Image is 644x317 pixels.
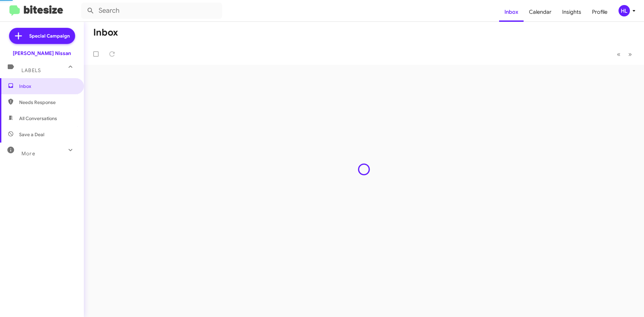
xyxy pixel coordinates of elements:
div: HL [619,5,630,16]
span: Labels [21,67,41,73]
span: Special Campaign [29,33,70,39]
input: Search [81,3,222,19]
a: Calendar [524,2,557,22]
a: Insights [557,2,587,22]
a: Special Campaign [9,28,75,44]
span: Needs Response [19,99,76,106]
nav: Page navigation example [613,47,636,61]
span: Save a Deal [19,131,44,138]
button: Next [624,47,636,61]
button: Previous [613,47,625,61]
h1: Inbox [93,27,118,38]
a: Profile [587,2,613,22]
span: More [21,151,35,157]
span: « [617,50,621,58]
div: [PERSON_NAME] Nissan [13,50,71,57]
span: Inbox [19,83,76,90]
span: » [628,50,632,58]
a: Inbox [499,2,524,22]
button: HL [613,5,637,16]
span: All Conversations [19,115,57,122]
